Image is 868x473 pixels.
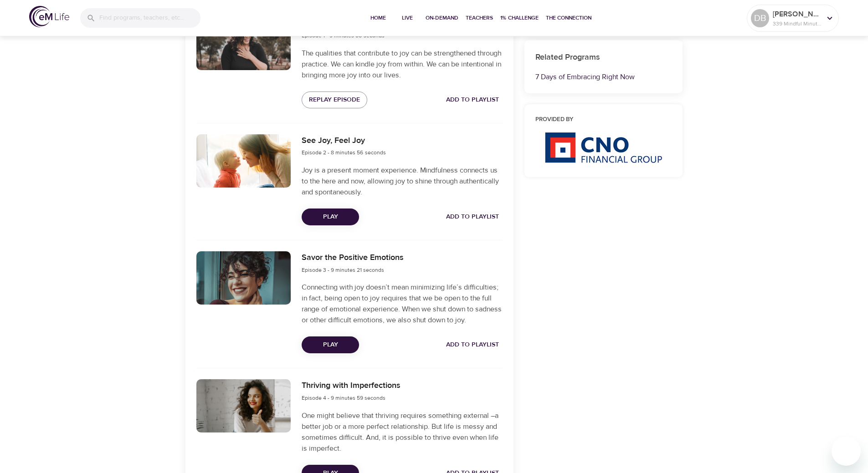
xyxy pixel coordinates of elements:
[442,336,503,353] button: Add to Playlist
[99,8,200,28] input: Find programs, teachers, etc...
[751,9,769,27] div: DB
[535,72,635,81] a: 7 Days of Embracing Right Now
[535,51,672,64] h6: Related Programs
[832,437,861,466] iframe: Button to launch messaging window
[302,149,386,156] span: Episode 2 - 8 minutes 56 seconds
[426,13,458,23] span: On-Demand
[302,410,502,454] p: One might believe that thriving requires something external –a better job or a more perfect relat...
[302,165,502,198] p: Joy is a present moment experience. Mindfulness connects us to the here and now, allowing joy to ...
[466,13,493,23] span: Teachers
[446,94,499,106] span: Add to Playlist
[546,13,591,23] span: The Connection
[446,211,499,223] span: Add to Playlist
[446,339,499,351] span: Add to Playlist
[302,92,367,108] button: Replay Episode
[302,48,502,81] p: The qualities that contribute to joy can be strengthened through practice. We can kindle joy from...
[302,379,401,392] h6: Thriving with Imperfections
[29,6,69,27] img: logo
[367,13,389,23] span: Home
[309,339,352,351] span: Play
[544,132,662,163] img: CNO%20logo.png
[309,94,360,106] span: Replay Episode
[500,13,539,23] span: 1% Challenge
[535,115,672,125] h6: Provided by
[302,282,502,326] p: Connecting with joy doesn’t mean minimizing life’s difficulties; in fact, being open to joy requi...
[309,211,352,223] span: Play
[396,13,418,23] span: Live
[302,336,359,353] button: Play
[773,9,821,20] p: [PERSON_NAME]
[302,394,385,402] span: Episode 4 - 9 minutes 59 seconds
[773,20,821,28] p: 339 Mindful Minutes
[442,92,503,108] button: Add to Playlist
[302,134,386,147] h6: See Joy, Feel Joy
[442,209,503,225] button: Add to Playlist
[302,251,404,264] h6: Savor the Positive Emotions
[302,266,384,274] span: Episode 3 - 9 minutes 21 seconds
[302,209,359,225] button: Play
